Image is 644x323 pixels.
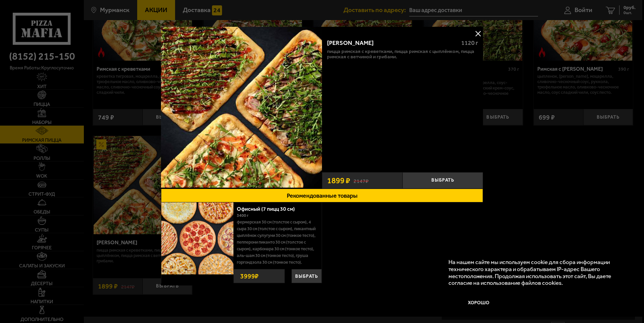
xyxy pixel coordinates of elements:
[237,206,302,212] a: Офисный (7 пицц 30 см)
[237,219,317,266] p: Фермерская 30 см (толстое с сыром), 4 сыра 30 см (толстое с сыром), Пикантный цыплёнок сулугуни 3...
[327,177,350,185] span: 1899 ₽
[448,293,509,313] button: Хорошо
[237,213,249,218] span: 3400 г
[461,39,478,47] span: 1120 г
[161,189,483,202] button: Рекомендованные товары
[161,27,322,188] img: Мама Миа
[327,40,455,47] div: [PERSON_NAME]
[161,27,322,189] a: Мама Миа
[327,49,478,59] p: Пицца Римская с креветками, Пицца Римская с цыплёнком, Пицца Римская с ветчиной и грибами.
[402,172,483,189] button: Выбрать
[354,177,369,184] s: 2147 ₽
[291,269,322,283] button: Выбрать
[448,259,624,286] p: На нашем сайте мы используем cookie для сбора информации технического характера и обрабатываем IP...
[238,269,260,283] strong: 3999 ₽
